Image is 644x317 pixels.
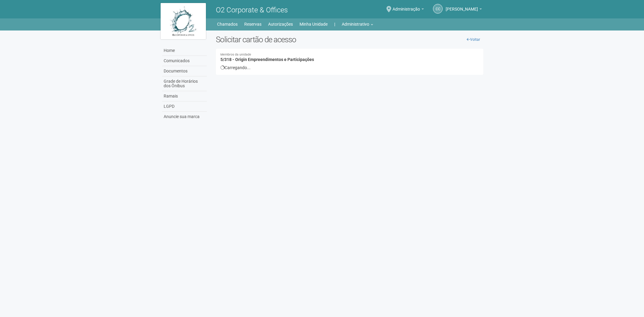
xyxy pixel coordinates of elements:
a: Voltar [463,35,483,44]
a: Anuncie sua marca [162,112,207,122]
a: Reservas [244,20,261,28]
a: Ramais [162,91,207,101]
h4: 5/318 - Origin Empreendimentos e Participações [220,53,479,62]
a: [PERSON_NAME] [446,8,482,12]
span: O2 Corporate & Offices [216,6,288,14]
a: Chamados [217,20,238,28]
img: logo.jpg [161,3,206,39]
a: | [334,20,335,28]
a: Documentos [162,66,207,76]
h2: Solicitar cartão de acesso [216,35,484,44]
small: Membros da unidade [220,53,479,56]
a: Grade de Horários dos Ônibus [162,76,207,91]
a: Autorizações [268,20,293,28]
a: CC [433,4,443,14]
div: Carregando... [220,65,479,70]
span: Camila Catarina Lima [446,1,478,11]
span: Administração [392,1,420,11]
a: Minha Unidade [300,20,328,28]
a: Comunicados [162,56,207,66]
a: Administrativo [342,20,373,28]
a: Home [162,46,207,56]
a: LGPD [162,101,207,112]
a: Administração [392,8,424,12]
